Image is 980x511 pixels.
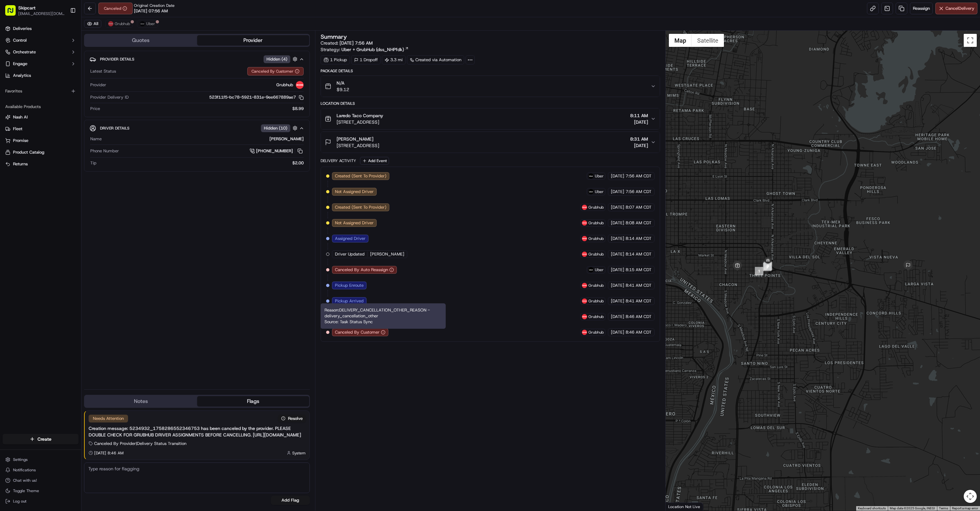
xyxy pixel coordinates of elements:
span: Created: [321,40,373,46]
img: 5e692f75ce7d37001a5d71f1 [582,205,587,210]
span: Hidden ( 4 ) [267,56,287,62]
span: [DATE] [611,189,624,195]
span: [PERSON_NAME] [20,101,53,106]
span: 8:41 AM CDT [626,283,652,288]
span: • [54,118,56,124]
a: 📗Knowledge Base [4,143,52,155]
span: Uber + GrubHub (dss_NHPfdk) [341,46,404,53]
button: Provider [197,35,310,46]
div: Needs Attention [89,415,128,422]
div: [PERSON_NAME] [104,136,304,142]
span: 8:07 AM CDT [626,204,652,210]
span: Provider [90,82,106,88]
p: Welcome 👋 [7,26,119,36]
span: Deliveries [13,26,32,32]
div: 1 [755,267,763,275]
span: Assigned Driver [335,236,366,242]
a: Terms (opens in new tab) [939,506,948,510]
span: 8:11 AM [630,112,648,119]
span: [DATE] [611,283,624,288]
span: [PERSON_NAME] [20,118,53,124]
img: 5e692f75ce7d37001a5d71f1 [296,81,304,89]
a: Deliveries [3,23,79,34]
span: Uber [595,189,604,194]
div: Past conversations [7,85,44,90]
span: [DATE] [58,101,71,106]
span: Provider Details [100,57,134,62]
div: Start new chat [29,62,107,69]
div: Location Not Live [666,503,703,511]
span: 8:46 AM CDT [626,314,652,320]
button: Uber [137,20,158,28]
span: Name [90,136,102,142]
button: Log out [3,497,79,506]
span: $8.99 [292,106,304,112]
button: Promise [3,135,79,146]
span: Grubhub [115,21,130,26]
a: [PHONE_NUMBER] [250,147,304,155]
button: Add Flag [271,496,310,505]
img: 5e692f75ce7d37001a5d71f1 [582,298,587,304]
span: Toggle Theme [13,488,39,493]
div: Favorites [3,86,79,96]
span: Price [90,106,100,112]
button: See all [101,83,119,91]
span: Product Catalog [13,149,44,155]
span: 8:15 AM CDT [626,267,652,273]
div: Creation message: 5234932_1758286552346753 has been canceled by the provider. PLEASE DOUBLE CHECK... [89,425,306,438]
span: Returns [13,161,28,167]
span: 7:56 AM CDT [626,189,652,195]
button: 523f11f5-bc78-5921-831e-9ee667889ae7 [209,94,304,100]
span: Not Assigned Driver [335,189,374,195]
span: Grubhub [276,82,293,88]
img: uber-new-logo.jpeg [588,267,594,272]
img: 1736555255976-a54dd68f-1ca7-489b-9aae-adbdc363a1c4 [7,62,18,74]
img: Nash [7,7,20,20]
span: Fleet [13,126,22,132]
span: Grubhub [588,205,604,210]
button: N/A$9.12 [321,76,660,97]
span: Create [37,436,51,442]
span: [PERSON_NAME] [337,136,373,142]
button: Toggle fullscreen view [964,34,977,47]
span: Settings [13,457,28,462]
button: Grubhub [105,20,133,28]
div: Location Details [321,101,660,106]
img: 5e692f75ce7d37001a5d71f1 [582,252,587,257]
button: Orchestrate [3,47,79,57]
input: Got a question? Start typing here... [17,42,117,49]
span: [PERSON_NAME] [370,251,404,257]
span: Promise [13,138,28,144]
span: Created (Sent To Provider) [335,204,386,210]
button: Provider DetailsHidden (4) [90,54,304,64]
a: Fleet [5,126,76,132]
button: Show street map [669,34,692,47]
span: Log out [13,499,26,504]
button: Settings [3,455,79,464]
span: Uber [595,267,604,272]
span: [DATE] 7:56 AM [339,40,373,46]
div: We're available if you need us! [29,69,90,74]
span: Created (Sent To Provider) [335,173,386,179]
span: Driver Updated [335,251,365,257]
img: 5e692f75ce7d37001a5d71f1 [582,220,587,226]
div: Created via Automation [407,55,464,64]
button: Show satellite imagery [692,34,724,47]
span: [DATE] [611,251,624,257]
a: Uber + GrubHub (dss_NHPfdk) [341,46,409,53]
span: [DATE] [611,314,624,320]
span: Grubhub [588,314,604,319]
span: Orchestrate [13,49,36,55]
span: [DATE] [611,204,624,210]
img: 5e692f75ce7d37001a5d71f1 [108,21,113,26]
button: Resolve [278,415,306,422]
button: Map camera controls [964,490,977,503]
a: Open this area in Google Maps (opens a new window) [667,502,689,511]
button: [PERSON_NAME][STREET_ADDRESS]8:31 AM[DATE] [321,132,660,153]
span: Pickup Arrived [335,298,364,304]
span: Grubhub [588,236,604,241]
span: 8:46 AM CDT [626,329,652,335]
img: 5e692f75ce7d37001a5d71f1 [582,330,587,335]
div: $2.00 [99,160,304,166]
span: 8:41 AM CDT [626,298,652,304]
